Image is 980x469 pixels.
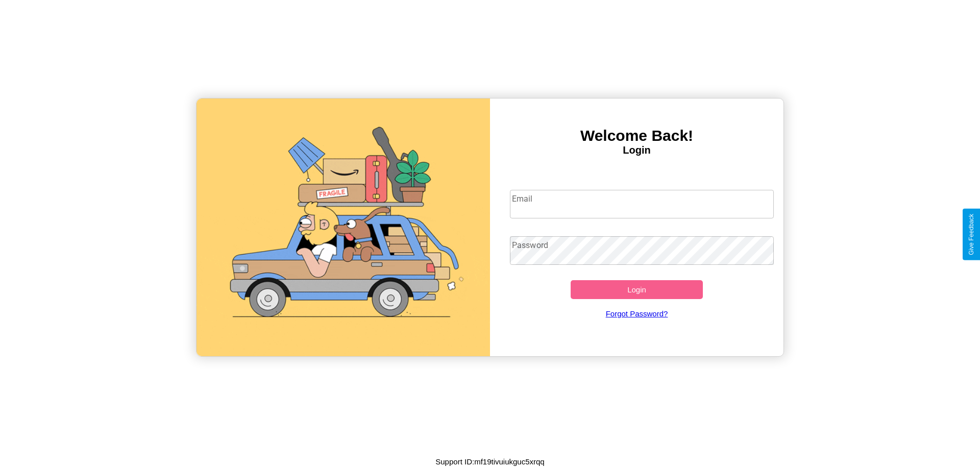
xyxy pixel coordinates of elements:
button: Login [571,280,703,299]
div: Give Feedback [968,214,975,255]
p: Support ID: mf19tivuiukguc5xrqq [435,455,544,468]
a: Forgot Password? [505,299,769,328]
h3: Welcome Back! [490,127,783,144]
img: gif [197,98,490,356]
h4: Login [490,144,783,156]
